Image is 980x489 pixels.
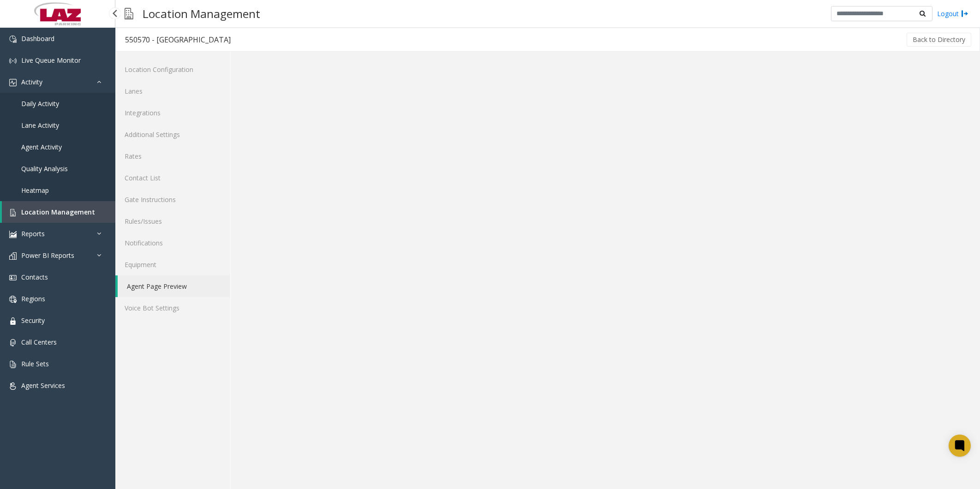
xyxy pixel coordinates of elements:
a: Logout [937,9,968,18]
span: Agent Activity [21,143,62,151]
span: Quality Analysis [21,164,68,173]
a: Gate Instructions [115,189,230,210]
img: 'icon' [9,79,17,86]
a: Location Configuration [115,59,230,80]
span: Contacts [21,273,48,281]
span: Regions [21,294,45,303]
span: Power BI Reports [21,251,74,260]
a: Additional Settings [115,124,230,145]
button: Back to Directory [907,33,971,47]
a: Rules/Issues [115,210,230,232]
img: logout [961,9,968,18]
a: Contact List [115,167,230,189]
a: Lanes [115,80,230,102]
a: Location Management [2,201,115,223]
img: 'icon' [9,296,17,303]
img: 'icon' [9,382,17,390]
a: Equipment [115,254,230,275]
span: Live Queue Monitor [21,56,81,65]
a: Notifications [115,232,230,254]
a: Voice Bot Settings [115,297,230,319]
span: Call Centers [21,338,57,346]
span: Rule Sets [21,359,49,368]
img: 'icon' [9,36,17,43]
img: 'icon' [9,317,17,325]
span: Activity [21,78,42,86]
img: 'icon' [9,339,17,346]
img: pageIcon [125,2,133,25]
a: Integrations [115,102,230,124]
img: 'icon' [9,209,17,216]
span: Location Management [21,208,95,216]
span: Lane Activity [21,121,59,130]
img: 'icon' [9,231,17,238]
a: Rates [115,145,230,167]
span: Agent Services [21,381,65,390]
h3: Location Management [138,2,265,25]
a: Agent Page Preview [118,275,230,297]
img: 'icon' [9,274,17,281]
img: 'icon' [9,57,17,65]
span: Security [21,316,45,325]
span: Daily Activity [21,99,59,108]
img: 'icon' [9,361,17,368]
div: 550570 - [GEOGRAPHIC_DATA] [125,34,231,46]
img: 'icon' [9,252,17,260]
span: Reports [21,229,45,238]
span: Dashboard [21,34,54,43]
span: Heatmap [21,186,49,195]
